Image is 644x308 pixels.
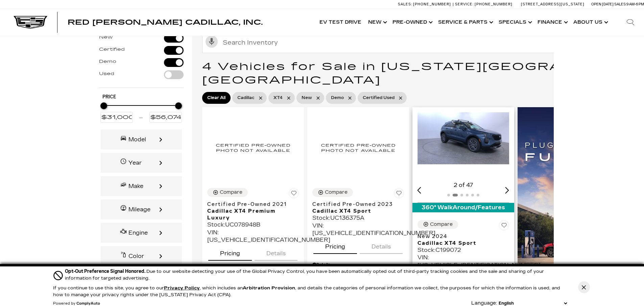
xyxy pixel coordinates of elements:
[418,233,509,246] a: New 2024Cadillac XT4 Sport
[207,201,299,221] a: Certified Pre-Owned 2021Cadillac XT4 Premium Luxury
[430,221,453,228] div: Compare
[99,46,125,53] label: Certified
[418,233,504,240] span: New 2024
[312,214,404,222] div: Stock : UC136375A
[312,112,404,183] img: 2023 Cadillac XT4 Sport
[413,2,451,6] span: [PHONE_NUMBER]
[325,189,348,195] div: Compare
[418,181,509,190] div: 2 of 47
[208,244,252,261] button: pricing tab
[120,205,128,214] span: Mileage
[505,187,509,193] div: Next slide
[206,35,218,48] svg: Click to toggle on voice search
[497,300,569,307] select: Language Select
[289,188,299,202] button: Save Vehicle
[207,112,299,183] img: 2021 Cadillac XT4 Premium Luxury
[175,102,182,109] div: Maximum Price
[495,9,534,36] a: Specials
[243,285,295,291] strong: Arbitration Provision
[14,16,47,29] img: Cadillac Dark Logo with Cadillac White Text
[164,285,200,291] u: Privacy Policy
[312,262,404,268] div: Pricing Details - Certified Pre-Owned 2023 Cadillac XT4 Sport
[534,9,570,36] a: Finance
[101,199,182,219] div: MileageMileage
[128,205,162,214] div: Mileage
[101,153,182,173] div: YearYear
[475,2,512,6] span: [PHONE_NUMBER]
[418,254,509,269] div: VIN: [US_VEHICLE_IDENTIFICATION_NUMBER]
[68,19,263,26] a: Red [PERSON_NAME] Cadillac, Inc.
[53,302,100,306] div: Powered by
[220,189,242,195] div: Compare
[312,188,353,197] button: Compare Vehicle
[101,129,182,149] div: ModelModel
[591,2,614,6] span: Open [DATE]
[65,268,146,274] span: Opt-Out Preference Signal Honored .
[99,58,116,65] label: Demo
[331,94,344,102] span: Demo
[76,302,100,306] a: ComplyAuto
[102,94,180,100] h5: Price
[617,9,644,36] div: Search
[207,94,225,102] span: Clear All
[128,158,162,168] div: Year
[120,135,128,144] span: Model
[101,223,182,243] div: EngineEngine
[316,9,365,36] a: EV Test Drive
[273,94,283,102] span: XT4
[453,2,514,6] a: Service: [PHONE_NUMBER]
[614,2,626,6] span: Sales:
[255,244,297,261] button: details tab
[471,301,497,306] div: Language:
[389,9,435,36] a: Pre-Owned
[99,70,114,77] label: Used
[412,203,514,212] div: 360° WalkAround/Features
[207,201,294,208] span: Certified Pre-Owned 2021
[207,229,299,244] div: VIN: [US_VEHICLE_IDENTIFICATION_NUMBER]
[578,281,590,293] button: Close Button
[418,220,458,229] button: Compare Vehicle
[120,181,128,191] span: Make
[312,208,399,214] span: Cadillac XT4 Sport
[207,188,248,197] button: Compare Vehicle
[418,112,510,164] div: 2 / 6
[418,246,509,254] div: Stock : C199072
[435,9,495,36] a: Service & Parts
[101,246,182,266] div: ColorColor
[398,2,453,6] a: Sales: [PHONE_NUMBER]
[100,102,107,109] div: Minimum Price
[207,208,294,221] span: Cadillac XT4 Premium Luxury
[128,252,162,261] div: Color
[312,201,404,214] a: Certified Pre-Owned 2023Cadillac XT4 Sport
[521,2,585,6] a: [STREET_ADDRESS][US_STATE]
[418,187,422,193] div: Previous slide
[101,176,182,196] div: MakeMake
[302,94,312,102] span: New
[128,135,162,144] div: Model
[99,34,184,88] div: Filter by Vehicle Type
[53,285,560,298] p: If you continue to use this site, you agree to our , which includes an , and details the categori...
[398,2,412,6] span: Sales:
[100,112,133,123] input: Minimum
[313,237,357,254] button: pricing tab
[394,188,404,202] button: Save Vehicle
[360,237,403,254] button: details tab
[237,94,255,102] span: Cadillac
[626,2,644,6] span: 9 AM-6 PM
[570,9,610,36] a: About Us
[207,221,299,229] div: Stock : UC078948B
[99,34,113,41] label: New
[365,9,389,36] a: New
[120,228,128,238] span: Engine
[312,201,399,208] span: Certified Pre-Owned 2023
[68,18,263,26] span: Red [PERSON_NAME] Cadillac, Inc.
[120,158,128,168] span: Year
[418,112,510,164] img: 2024 Cadillac XT4 Sport 2
[363,94,395,102] span: Certified Used
[312,222,404,237] div: VIN: [US_VEHICLE_IDENTIFICATION_NUMBER]
[120,251,128,261] span: Color
[149,112,182,123] input: Maximum
[100,100,182,123] div: Price
[418,240,504,246] span: Cadillac XT4 Sport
